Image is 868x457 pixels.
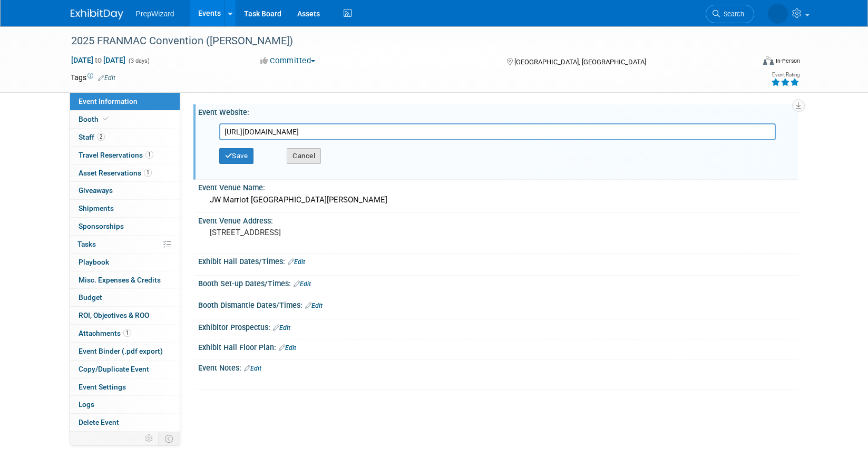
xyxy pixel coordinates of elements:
span: Search [720,10,744,18]
img: Format-Inperson.png [763,56,774,65]
a: Edit [279,344,296,352]
div: Exhibit Hall Floor Plan: [198,339,798,353]
a: Misc. Expenses & Credits [70,271,180,289]
a: Logs [70,396,180,413]
a: Event Binder (.pdf export) [70,343,180,360]
a: Budget [70,289,180,306]
div: Event Venue Name: [198,180,798,193]
td: Personalize Event Tab Strip [140,432,159,445]
div: JW Marriot [GEOGRAPHIC_DATA][PERSON_NAME] [206,192,790,208]
div: Event Notes: [198,360,798,374]
button: Committed [257,55,319,66]
span: Event Information [79,97,138,105]
a: Search [706,5,754,23]
span: Logs [79,400,94,409]
span: Playbook [79,258,109,266]
span: 1 [145,151,153,159]
a: Copy/Duplicate Event [70,361,180,378]
a: Edit [288,258,305,266]
a: ROI, Objectives & ROO [70,307,180,324]
div: Event Format [692,55,801,71]
div: Booth Dismantle Dates/Times: [198,297,798,311]
a: Giveaways [70,182,180,199]
pre: [STREET_ADDRESS] [210,228,436,237]
span: Staff [79,133,105,141]
a: Edit [305,302,323,309]
a: Edit [273,324,290,332]
a: Event Settings [70,378,180,396]
td: Toggle Event Tabs [158,432,180,445]
a: Event Information [70,93,180,110]
img: Chris Townsend [768,4,788,24]
td: Tags [71,72,115,83]
div: Event Rating [771,72,799,77]
div: Event Venue Address: [198,213,798,226]
i: Booth reservation complete [103,116,109,122]
span: Shipments [79,204,114,212]
div: Event Website: [198,104,798,118]
div: Exhibitor Prospectus: [198,319,798,333]
a: Attachments1 [70,325,180,342]
a: Tasks [70,236,180,253]
a: Edit [294,280,311,288]
div: Booth Set-up Dates/Times: [198,276,798,289]
span: (3 days) [128,57,150,64]
span: [GEOGRAPHIC_DATA], [GEOGRAPHIC_DATA] [514,58,646,66]
a: Travel Reservations1 [70,147,180,164]
span: 1 [144,169,152,177]
span: to [93,56,103,64]
img: ExhibitDay [71,9,123,20]
button: Cancel [287,148,321,164]
span: ROI, Objectives & ROO [79,311,149,319]
input: Enter URL [219,123,776,140]
a: Booth [70,111,180,128]
span: Travel Reservations [79,151,153,159]
span: Sponsorships [79,222,124,230]
a: Playbook [70,254,180,271]
span: Event Binder (.pdf export) [79,347,163,355]
span: Asset Reservations [79,169,152,177]
div: 2025 FRANMAC Convention ([PERSON_NAME]) [67,32,738,51]
a: Asset Reservations1 [70,164,180,182]
span: Misc. Expenses & Credits [79,276,161,284]
span: Copy/Duplicate Event [79,365,149,373]
span: Attachments [79,329,131,337]
span: Event Settings [79,383,126,391]
a: Shipments [70,200,180,217]
a: Staff2 [70,129,180,146]
a: Edit [98,74,115,82]
span: PrepWizard [136,9,174,18]
span: Giveaways [79,186,113,195]
span: Delete Event [79,418,119,426]
a: Edit [244,365,261,372]
span: Tasks [77,240,96,248]
div: In-Person [775,57,800,65]
span: Booth [79,115,111,123]
a: Sponsorships [70,218,180,235]
span: 1 [123,329,131,337]
span: [DATE] [DATE] [71,55,126,65]
div: Exhibit Hall Dates/Times: [198,254,798,267]
span: Budget [79,293,102,302]
button: Save [219,148,254,164]
span: 2 [97,133,105,141]
a: Delete Event [70,414,180,431]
